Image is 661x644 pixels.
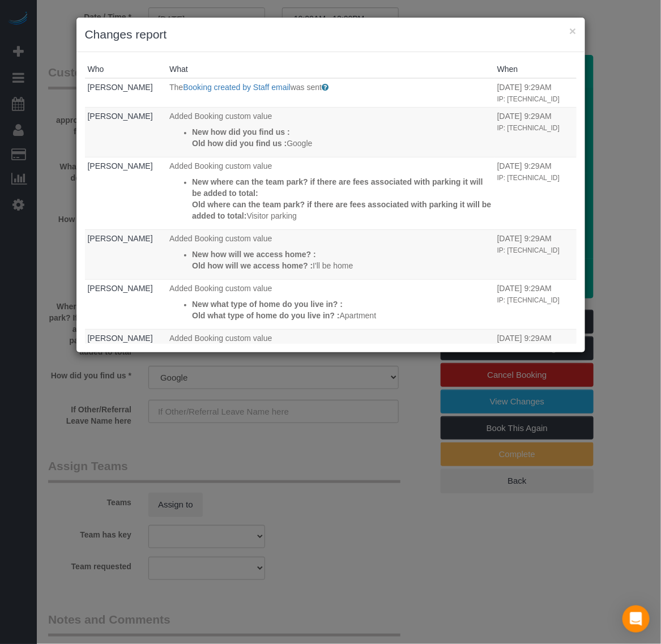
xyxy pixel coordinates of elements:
[88,161,153,170] a: [PERSON_NAME]
[494,78,577,107] td: When
[169,234,272,243] span: Added Booking custom value
[192,250,316,259] strong: New how will we access home? :
[494,279,577,329] td: When
[192,177,483,198] strong: New where can the team park? if there are fees associated with parking it will be added to total:
[494,329,577,379] td: When
[192,310,492,321] p: Apartment
[167,78,494,107] td: What
[88,284,153,293] a: [PERSON_NAME]
[85,107,167,157] td: Who
[85,61,167,78] th: Who
[88,334,153,343] a: [PERSON_NAME]
[494,229,577,279] td: When
[192,311,340,320] strong: Old what type of home do you live in? :
[88,83,153,92] a: [PERSON_NAME]
[494,61,577,78] th: When
[85,26,577,43] h3: Changes report
[494,157,577,229] td: When
[192,300,343,309] strong: New what type of home do you live in? :
[291,83,322,92] span: was sent
[169,112,272,121] span: Added Booking custom value
[497,174,560,182] small: IP: [TECHNICAL_ID]
[569,25,576,37] button: ×
[497,296,560,304] small: IP: [TECHNICAL_ID]
[76,18,585,352] sui-modal: Changes report
[85,279,167,329] td: Who
[494,107,577,157] td: When
[85,329,167,379] td: Who
[622,605,650,633] div: Open Intercom Messenger
[192,199,492,221] p: Visitor parking
[88,112,153,121] a: [PERSON_NAME]
[167,229,494,279] td: What
[169,334,272,343] span: Added Booking custom value
[497,246,560,254] small: IP: [TECHNICAL_ID]
[497,95,560,103] small: IP: [TECHNICAL_ID]
[192,139,287,148] strong: Old how did you find us :
[167,61,494,78] th: What
[167,279,494,329] td: What
[167,107,494,157] td: What
[192,127,290,137] strong: New how did you find us :
[169,161,272,170] span: Added Booking custom value
[169,284,272,293] span: Added Booking custom value
[192,260,492,271] p: I'll be home
[497,124,560,132] small: IP: [TECHNICAL_ID]
[85,78,167,107] td: Who
[88,234,153,243] a: [PERSON_NAME]
[192,138,492,149] p: Google
[192,200,491,220] strong: Old where can the team park? if there are fees associated with parking it will be added to total:
[167,157,494,229] td: What
[183,83,291,92] a: Booking created by Staff email
[85,229,167,279] td: Who
[167,329,494,379] td: What
[169,83,183,92] span: The
[192,261,313,270] strong: Old how will we access home? :
[85,157,167,229] td: Who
